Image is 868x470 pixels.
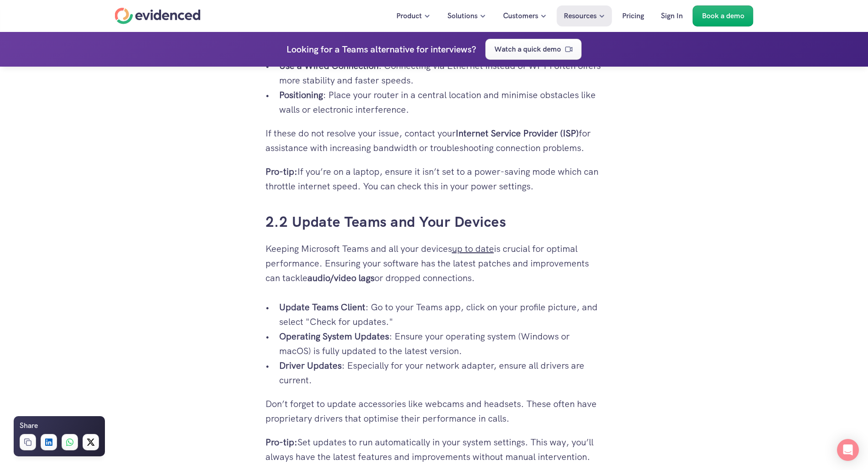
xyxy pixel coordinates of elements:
[452,243,494,255] a: up to date
[615,5,651,26] a: Pricing
[654,5,690,26] a: Sign In
[279,300,603,329] p: : Go to your Teams app, click on your profile picture, and select "Check for updates."
[837,439,859,461] div: Open Intercom Messenger
[702,10,744,22] p: Book a demo
[265,241,603,285] p: Keeping Microsoft Teams and all your devices is crucial for optimal performance. Ensuring your so...
[265,397,603,426] p: Don’t forget to update accessories like webcams and headsets. These often have proprietary driver...
[279,88,603,117] p: : Place your router in a central location and minimise obstacles like walls or electronic interfe...
[279,329,603,358] p: : Ensure your operating system (Windows or macOS) is fully updated to the latest version.
[265,212,506,231] a: 2.2 Update Teams and Your Devices
[20,420,38,432] h6: Share
[693,5,754,26] a: Book a demo
[494,43,561,55] p: Watch a quick demo
[265,126,603,155] p: If these do not resolve your issue, contact your for assistance with increasing bandwidth or trou...
[485,39,582,60] a: Watch a quick demo
[456,127,579,139] strong: Internet Service Provider (ISP)
[503,10,538,22] p: Customers
[279,89,323,101] strong: Positioning
[622,10,644,22] p: Pricing
[279,360,342,371] strong: Driver Updates
[265,436,297,448] strong: Pro-tip:
[265,435,603,464] p: Set updates to run automatically in your system settings. This way, you’ll always have the latest...
[286,42,476,57] h4: Looking for a Teams alternative for interviews?
[265,164,603,193] p: If you’re on a laptop, ensure it isn’t set to a power-saving mode which can throttle internet spe...
[279,58,603,88] p: : Connecting via Ethernet instead of Wi-Fi often offers more stability and faster speeds.
[115,8,201,24] a: Home
[307,272,374,284] strong: audio/video lags
[279,358,603,387] p: : Especially for your network adapter, ensure all drivers are current.
[265,166,297,178] strong: Pro-tip:
[564,10,597,22] p: Resources
[661,10,683,22] p: Sign In
[279,60,379,72] strong: Use a Wired Connection
[396,10,422,22] p: Product
[447,10,478,22] p: Solutions
[279,301,365,313] strong: Update Teams Client
[279,330,389,342] strong: Operating System Updates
